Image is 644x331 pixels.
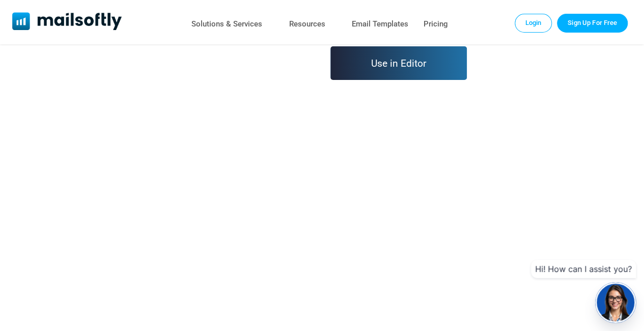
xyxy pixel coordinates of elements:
a: Email Templates [352,17,408,32]
a: Pricing [424,17,448,32]
a: Login [515,14,552,32]
div: Hi! How can I assist you? [531,260,636,278]
a: Trial [557,14,628,32]
a: Resources [289,17,325,32]
a: Use in Editor [330,46,467,80]
a: Mailsoftly [12,12,122,32]
a: Solutions & Services [191,17,262,32]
